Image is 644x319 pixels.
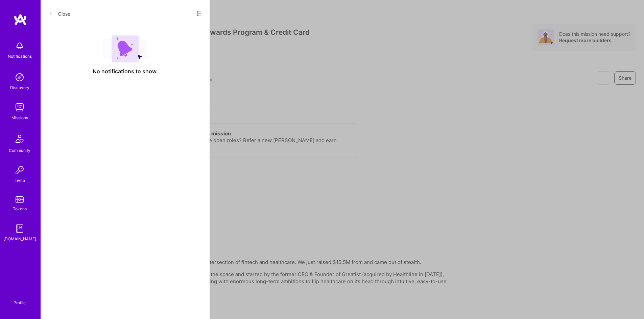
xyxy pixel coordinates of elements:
div: Notifications [8,53,32,60]
div: Profile [14,299,26,305]
div: Community [9,147,30,154]
div: Invite [15,177,25,184]
a: Profile [11,292,28,305]
div: Missions [11,114,28,121]
div: [DOMAIN_NAME] [3,235,36,242]
img: Community [11,131,28,147]
img: tokens [16,196,24,203]
img: empty [103,35,147,62]
img: logo [14,14,27,26]
img: discovery [13,71,26,84]
img: bell [13,39,26,53]
img: teamwork [13,101,26,114]
button: Close [49,8,70,19]
div: Discovery [10,84,29,91]
img: Invite [13,163,26,177]
span: No notifications to show. [93,68,158,75]
div: Tokens [13,205,27,212]
img: guide book [13,222,26,235]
